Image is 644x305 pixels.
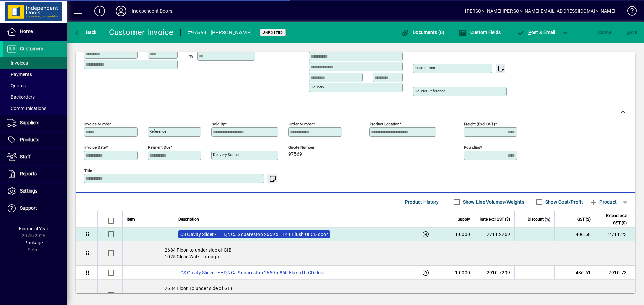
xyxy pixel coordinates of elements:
span: Documents (0) [401,30,445,35]
mat-label: Product location [370,122,399,126]
td: 436.61 [554,266,595,280]
div: #97569 - [PERSON_NAME] [187,27,252,38]
span: Invoices [7,60,28,66]
span: Staff [20,154,31,159]
a: Staff [3,149,67,165]
mat-label: Courier Reference [415,89,445,93]
button: Back [72,26,98,39]
span: Back [74,30,97,35]
button: Save [625,26,639,39]
span: Rate excl GST ($) [480,216,510,223]
mat-label: Freight (excl GST) [464,122,495,126]
a: Reports [3,166,67,182]
span: Products [20,137,39,142]
mat-label: Reference [149,129,166,134]
span: Payments [7,72,32,77]
a: Quotes [3,80,67,91]
div: Customer Invoice [109,27,174,38]
button: Product [586,196,620,208]
mat-label: Rounding [464,145,480,150]
span: Communications [7,106,46,111]
span: Suppliers [20,120,39,125]
span: Description [178,216,199,223]
a: Suppliers [3,115,67,131]
td: 406.68 [554,228,595,241]
a: Payments [3,69,67,80]
span: Financial Year [19,226,48,231]
span: Product [590,197,617,207]
mat-label: Country [311,85,324,89]
span: Quote number [288,145,329,150]
mat-label: Order number [289,122,313,126]
div: [PERSON_NAME] [PERSON_NAME][EMAIL_ADDRESS][DOMAIN_NAME] [465,6,615,16]
app-page-header-button: Back [67,26,104,39]
span: ave [627,27,637,38]
div: 2684 Floor to under side of GIB 1025 Clear Walk Through [123,241,635,265]
span: ost & Email [517,30,555,35]
span: Custom Fields [459,30,501,35]
button: Add [89,5,110,17]
label: Show Line Volumes/Weights [462,199,524,205]
div: 2711.2269 [478,231,510,238]
a: Knowledge Base [622,1,636,23]
a: Communications [3,103,67,114]
span: Product History [405,197,439,207]
td: 2910.73 [595,266,635,280]
label: Show Cost/Profit [544,199,583,205]
div: Independent Doors [132,6,172,16]
span: Home [20,29,33,34]
mat-label: Payment due [148,145,170,150]
span: Support [20,205,37,211]
a: Support [3,200,67,217]
div: 2910.7299 [478,269,510,276]
span: Extend excl GST ($) [599,212,627,227]
a: Backorders [3,91,67,103]
span: Customers [20,46,43,51]
mat-label: Title [84,168,92,173]
span: Supply [458,216,470,223]
span: P [528,30,531,35]
span: Discount (%) [528,216,550,223]
button: Product History [402,196,442,208]
td: 2711.23 [595,228,635,241]
button: Custom Fields [457,26,502,39]
span: Item [127,216,135,223]
span: Quotes [7,83,26,88]
a: Invoices [3,57,67,69]
span: Reports [20,171,37,176]
mat-label: Delivery status [213,152,239,157]
span: S [627,30,629,35]
button: Post & Email [513,26,559,39]
span: Unposted [263,30,283,35]
a: Products [3,132,67,148]
a: Home [3,23,67,40]
span: GST ($) [577,216,591,223]
label: CS Cavity Slider - FHD,NCJ,Squarestop 2659 x 860 Flush ULCD door [178,269,327,277]
label: CS Cavity Slider - FHD,NCJ,Squarestop 2659 x 1141 Flush ULCD door [178,230,330,238]
mat-label: Instructions [415,65,435,70]
span: Backorders [7,94,35,100]
span: 1.0000 [455,269,470,276]
button: Profile [110,5,132,17]
a: Settings [3,183,67,200]
mat-label: Invoice number [84,122,111,126]
span: Package [24,240,43,245]
mat-label: Sold by [212,122,225,126]
span: 97569 [288,152,302,157]
button: Documents (0) [399,26,446,39]
mat-label: Invoice date [84,145,106,150]
span: Settings [20,188,37,194]
span: 1.0000 [455,231,470,238]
